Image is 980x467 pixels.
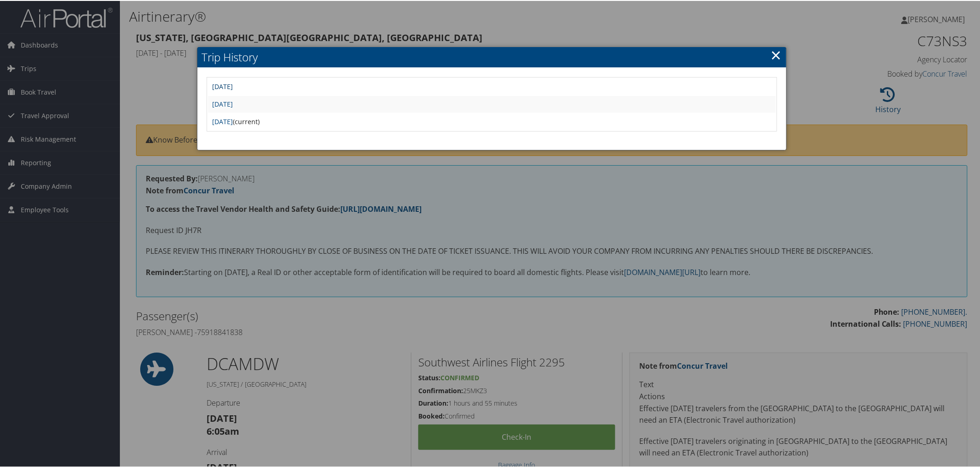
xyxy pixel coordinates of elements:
h2: Trip History [197,46,787,66]
a: [DATE] [213,116,233,125]
td: (current) [208,113,776,129]
a: [DATE] [213,99,233,108]
a: × [771,45,781,63]
a: [DATE] [213,81,233,90]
